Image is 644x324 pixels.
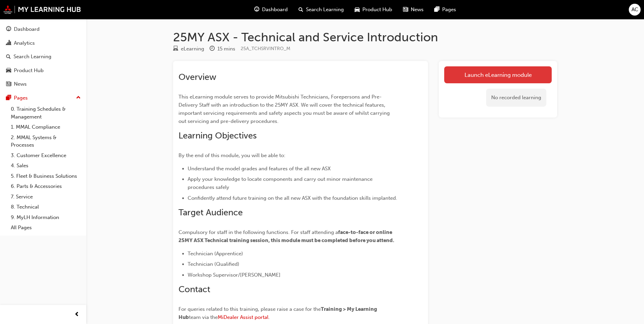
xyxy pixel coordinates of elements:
[14,39,35,47] div: Analytics
[178,284,210,295] span: Contact
[8,104,84,122] a: 0. Training Schedules & Management
[3,23,84,36] a: Dashboard
[486,89,546,107] div: No recorded learning
[6,26,11,33] span: guage-icon
[189,314,218,320] span: team via the
[218,314,268,320] a: MiDealer Assist portal
[241,46,290,51] span: Learning resource code
[8,132,84,150] a: 2. MMAL Systems & Processes
[3,78,84,90] a: News
[178,130,257,141] span: Learning Objectives
[188,272,281,278] span: Workshop Supervisor/[PERSON_NAME]
[444,66,552,83] a: Launch eLearning module
[3,37,84,49] a: Analytics
[178,229,394,243] span: face-to-face or online 25MY ASX Technical training session, this module must be completed before ...
[210,46,215,52] span: clock-icon
[8,171,84,181] a: 5. Fleet & Business Solutions
[178,94,391,124] span: This eLearning module serves to provide Mitsubishi Technicians, Forepersons and Pre-Delivery Staf...
[217,45,235,53] div: 15 mins
[178,306,321,312] span: For queries related to this training, please raise a case for the
[411,6,424,14] span: News
[8,212,84,223] a: 9. MyLH Information
[188,166,331,172] span: Understand the model grades and features of the all new ASX
[8,192,84,202] a: 7. Service
[3,92,84,104] button: Pages
[181,45,204,53] div: eLearning
[14,25,40,33] div: Dashboard
[429,3,461,17] a: pages-iconPages
[173,45,204,53] div: Type
[398,3,429,17] a: news-iconNews
[8,222,84,233] a: All Pages
[14,80,27,88] div: News
[631,6,638,14] span: AC
[362,6,392,14] span: Product Hub
[306,6,344,14] span: Search Learning
[173,46,178,52] span: learningResourceType_ELEARNING-icon
[188,261,239,267] span: Technician (Qualified)
[178,207,243,218] span: Target Audience
[76,93,81,102] span: up-icon
[8,202,84,212] a: 8. Technical
[3,64,84,77] a: Product Hub
[178,306,378,320] span: Training > My Learning Hub
[355,5,360,14] span: car-icon
[349,3,398,17] a: car-iconProduct Hub
[249,3,293,17] a: guage-iconDashboard
[299,5,303,14] span: search-icon
[3,22,84,92] button: DashboardAnalyticsSearch LearningProduct HubNews
[434,5,439,14] span: pages-icon
[403,5,408,14] span: news-icon
[6,68,11,74] span: car-icon
[8,122,84,132] a: 1. MMAL Compliance
[74,310,79,319] span: prev-icon
[6,40,11,46] span: chart-icon
[188,176,374,190] span: Apply your knowledge to locate components and carry out minor maintenance procedures safely
[3,5,81,14] img: mmal
[6,81,11,87] span: news-icon
[14,94,28,102] div: Pages
[3,50,84,63] a: Search Learning
[262,6,288,14] span: Dashboard
[6,54,11,60] span: search-icon
[268,314,270,320] span: .
[442,6,456,14] span: Pages
[8,181,84,192] a: 6. Parts & Accessories
[188,195,397,201] span: Confidently attend future training on the all new ASX with the foundation skills implanted.
[178,152,285,158] span: By the end of this module, you will be able to:
[629,4,641,16] button: AC
[6,95,11,101] span: pages-icon
[8,160,84,171] a: 4. Sales
[188,251,243,257] span: Technician (Apprentice)
[178,72,216,82] span: Overview
[178,229,338,235] span: Compulsory for staff in the following functions. For staff attending a
[173,30,557,45] h1: 25MY ASX - Technical and Service Introduction
[8,150,84,161] a: 3. Customer Excellence
[14,67,44,74] div: Product Hub
[293,3,349,17] a: search-iconSearch Learning
[210,45,235,53] div: Duration
[14,53,51,61] div: Search Learning
[254,5,259,14] span: guage-icon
